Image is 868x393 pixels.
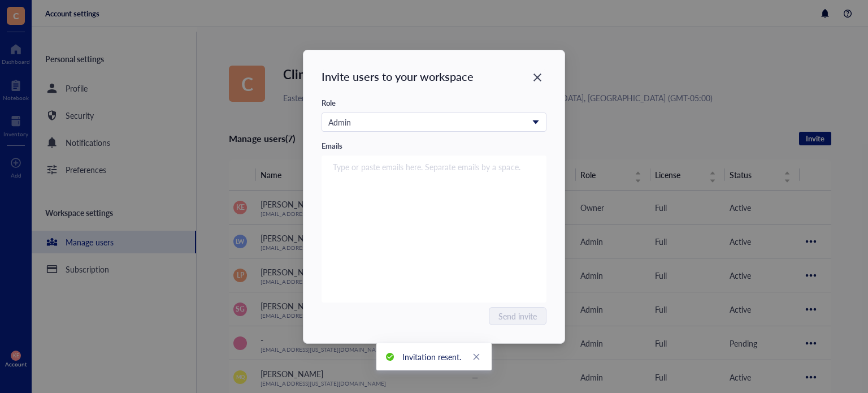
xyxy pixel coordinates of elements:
div: Admin [328,116,527,128]
div: Invite users to your workspace [322,68,474,84]
span: Close [528,71,546,84]
a: Close [470,351,483,363]
button: Close [528,68,546,87]
div: Invitation resent. [402,351,461,363]
div: Emails [322,141,342,151]
span: close [472,353,480,361]
div: Role [322,98,336,108]
button: Send invite [489,307,546,325]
